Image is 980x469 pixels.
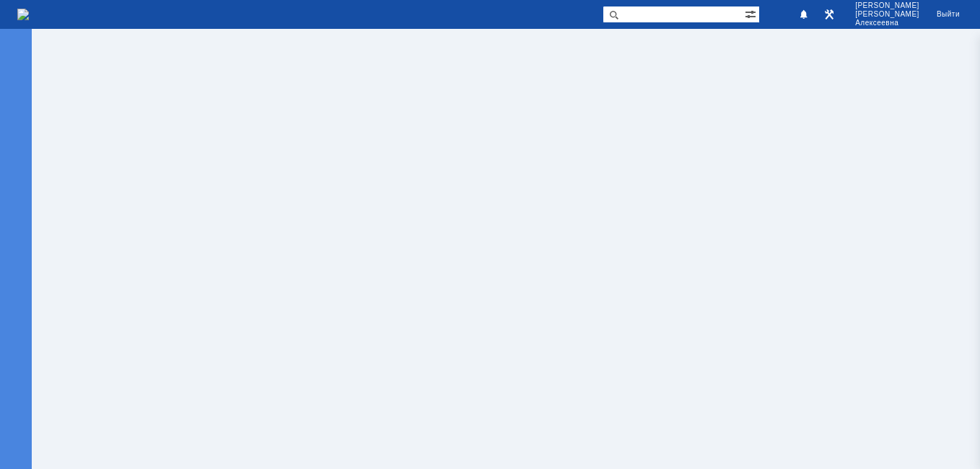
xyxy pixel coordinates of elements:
[17,9,29,20] a: Перейти на домашнюю страницу
[855,1,919,10] span: [PERSON_NAME]
[745,6,759,20] span: Расширенный поиск
[855,10,919,19] span: [PERSON_NAME]
[855,19,919,27] span: Алексеевна
[821,6,838,23] a: Перейти в интерфейс администратора
[17,9,29,20] img: logo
